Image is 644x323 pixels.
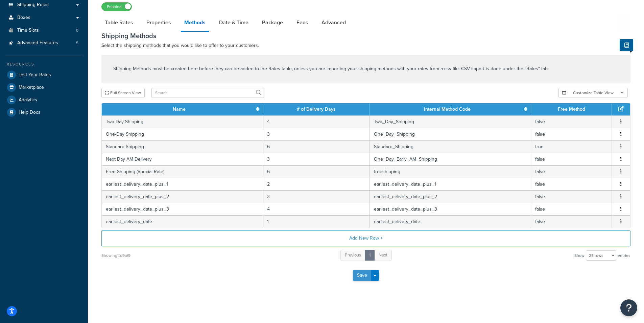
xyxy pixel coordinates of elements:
[370,140,531,153] td: Standard_Shipping
[620,299,637,316] button: Open Resource Center
[263,153,369,165] td: 3
[558,88,628,98] button: Customize Table View
[263,215,369,228] td: 1
[19,72,51,78] span: Test Your Rates
[102,140,263,153] td: Standard Shipping
[263,165,369,178] td: 6
[101,32,630,39] h3: Shipping Methods
[353,270,371,281] button: Save
[101,251,130,260] div: Showing 1 to 9 of 9
[102,115,263,128] td: Two-Day Shipping
[370,165,531,178] td: freeshipping
[5,37,83,49] a: Advanced Features5
[620,39,633,51] button: Show Help Docs
[102,190,263,203] td: earliest_delivery_date_plus_2
[259,15,286,31] a: Package
[370,203,531,215] td: earliest_delivery_date_plus_3
[618,251,630,260] span: entries
[151,88,264,98] input: Search
[19,85,44,90] span: Marketplace
[263,103,369,115] th: # of Delivery Days
[531,140,612,153] td: true
[531,165,612,178] td: false
[102,3,132,11] label: Enabled
[263,203,369,215] td: 4
[5,11,83,24] a: Boxes
[370,128,531,140] td: One_Day_Shipping
[102,203,263,215] td: earliest_delivery_date_plus_3
[5,61,83,67] div: Resources
[76,40,78,46] span: 5
[370,153,531,165] td: One_Day_Early_AM_Shipping
[17,40,58,46] span: Advanced Features
[17,2,49,8] span: Shipping Rules
[101,230,630,246] button: Add New Row +
[101,42,630,50] p: Select the shipping methods that you would like to offer to your customers.
[531,203,612,215] td: false
[531,115,612,128] td: false
[19,97,37,103] span: Analytics
[5,37,83,49] li: Advanced Features
[263,128,369,140] td: 3
[531,128,612,140] td: false
[76,28,78,33] span: 0
[143,15,174,31] a: Properties
[531,215,612,228] td: false
[293,15,311,31] a: Fees
[370,190,531,203] td: earliest_delivery_date_plus_2
[370,178,531,190] td: earliest_delivery_date_plus_1
[345,252,361,258] span: Previous
[5,69,83,81] a: Test Your Rates
[102,128,263,140] td: One-Day Shipping
[17,28,39,33] span: Time Slots
[374,250,392,261] a: Next
[365,250,375,261] a: 1
[424,106,471,113] a: Internal Method Code
[101,15,136,31] a: Table Rates
[531,190,612,203] td: false
[370,115,531,128] td: Two_Day_Shipping
[113,65,549,73] p: Shipping Methods must be created here before they can be added to the Rates table, unless you are...
[574,251,585,260] span: Show
[379,252,387,258] span: Next
[101,88,145,98] button: Full Screen View
[17,15,30,21] span: Boxes
[181,15,209,32] a: Methods
[173,106,186,113] a: Name
[263,115,369,128] td: 4
[5,24,83,37] li: Time Slots
[5,94,83,106] a: Analytics
[531,153,612,165] td: false
[102,165,263,178] td: Free Shipping (Special Rate)
[370,215,531,228] td: earliest_delivery_date
[5,81,83,93] a: Marketplace
[5,106,83,118] a: Help Docs
[102,215,263,228] td: earliest_delivery_date
[263,178,369,190] td: 2
[102,178,263,190] td: earliest_delivery_date_plus_1
[102,153,263,165] td: Next Day AM Delivery
[531,178,612,190] td: false
[263,140,369,153] td: 6
[5,24,83,37] a: Time Slots0
[340,250,365,261] a: Previous
[263,190,369,203] td: 3
[19,110,41,115] span: Help Docs
[318,15,349,31] a: Advanced
[216,15,252,31] a: Date & Time
[531,103,612,115] th: Free Method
